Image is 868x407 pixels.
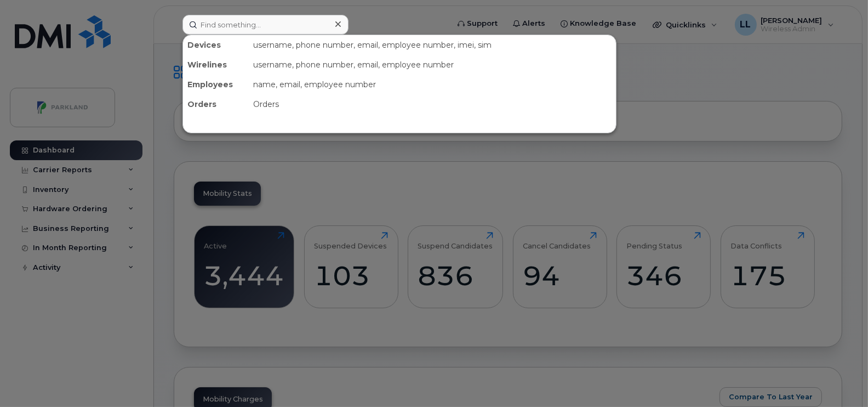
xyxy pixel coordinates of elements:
div: Orders [249,94,616,114]
div: username, phone number, email, employee number, imei, sim [249,35,616,55]
div: name, email, employee number [249,75,616,94]
div: Orders [183,94,249,114]
div: Wirelines [183,55,249,75]
div: Devices [183,35,249,55]
div: Employees [183,75,249,94]
div: username, phone number, email, employee number [249,55,616,75]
